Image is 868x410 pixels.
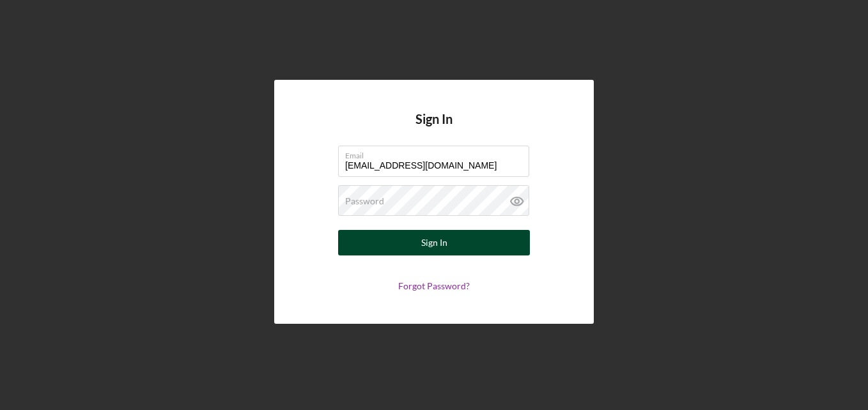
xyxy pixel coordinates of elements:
label: Password [345,196,384,206]
div: Sign In [421,230,447,255]
h4: Sign In [415,112,453,146]
button: Sign In [338,230,530,255]
label: Email [345,146,529,160]
a: Forgot Password? [398,280,470,291]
